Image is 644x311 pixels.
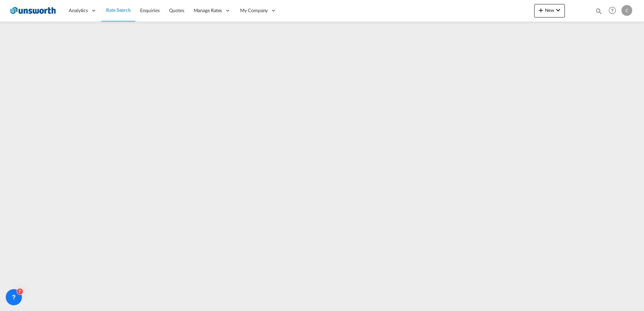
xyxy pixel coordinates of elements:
[537,7,562,13] span: New
[595,7,603,18] div: icon-magnify
[10,3,56,18] img: 3748d800213711f08852f18dcb6d8936.jpg
[194,7,222,14] span: Manage Rates
[537,6,545,14] md-icon: icon-plus 400-fg
[140,7,160,13] span: Enquiries
[240,7,268,14] span: My Company
[621,5,632,16] div: C
[169,7,184,13] span: Quotes
[534,4,565,18] button: icon-plus 400-fgNewicon-chevron-down
[607,5,618,16] span: Help
[595,7,603,15] md-icon: icon-magnify
[69,7,88,14] span: Analytics
[554,6,562,14] md-icon: icon-chevron-down
[106,7,131,13] span: Rate Search
[607,5,621,17] div: Help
